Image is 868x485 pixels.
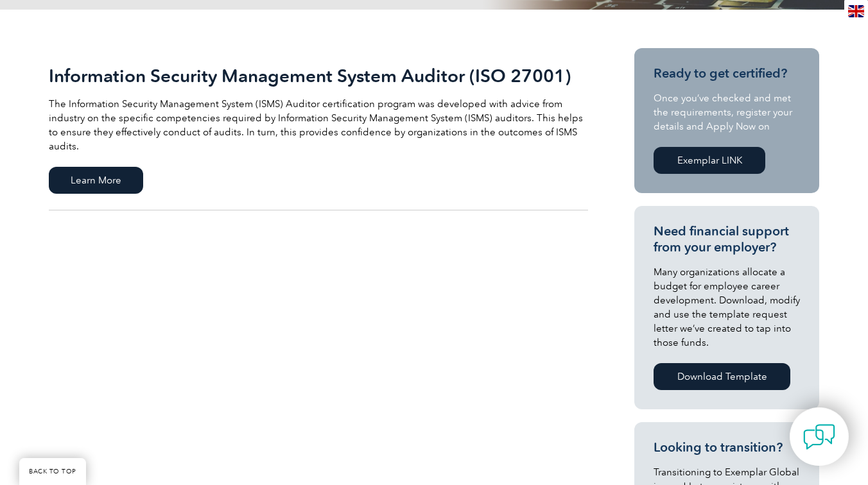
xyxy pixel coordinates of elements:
[49,97,588,153] p: The Information Security Management System (ISMS) Auditor certification program was developed wit...
[49,167,143,194] span: Learn More
[654,223,800,255] h3: Need financial support from your employer?
[49,65,588,86] h2: Information Security Management System Auditor (ISO 27001)
[654,439,800,455] h3: Looking to transition?
[654,91,800,133] p: Once you’ve checked and met the requirements, register your details and Apply Now on
[19,458,86,485] a: BACK TO TOP
[49,48,588,210] a: Information Security Management System Auditor (ISO 27001) The Information Security Management Sy...
[803,421,835,453] img: contact-chat.png
[654,65,800,81] h3: Ready to get certified?
[654,363,790,390] a: Download Template
[848,5,864,17] img: en
[654,147,765,174] a: Exemplar LINK
[654,265,800,350] p: Many organizations allocate a budget for employee career development. Download, modify and use th...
